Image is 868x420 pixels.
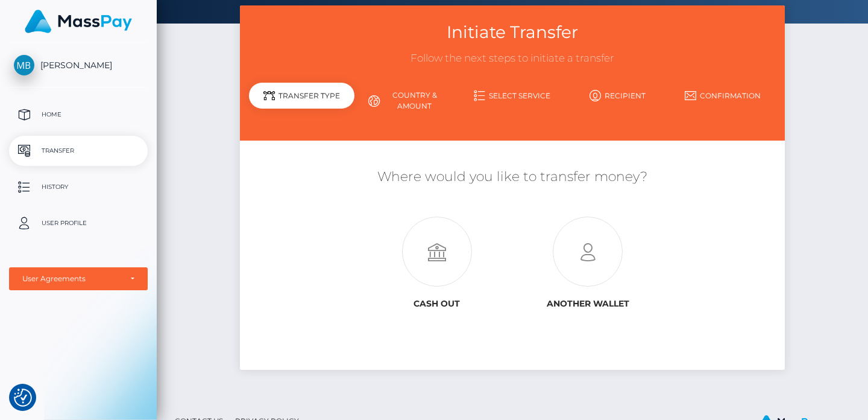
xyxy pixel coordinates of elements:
h3: Initiate Transfer [249,21,775,44]
a: Transfer [9,136,148,166]
div: User Agreements [22,274,121,284]
a: Confirmation [670,85,776,106]
p: Transfer [14,142,143,160]
a: User Profile [9,208,148,238]
a: Country & Amount [354,85,460,116]
img: Revisit consent button [14,389,32,407]
a: Home [9,100,148,130]
div: Transfer Type [249,83,354,109]
span: [PERSON_NAME] [9,60,148,71]
img: MassPay [25,10,132,33]
h3: Follow the next steps to initiate a transfer [249,51,775,66]
a: Select Service [460,85,565,106]
a: Recipient [565,85,670,106]
h6: Cash out [370,299,503,309]
p: User Profile [14,214,143,232]
h5: Where would you like to transfer money? [249,168,775,186]
button: Consent Preferences [14,389,32,407]
button: User Agreements [9,267,148,290]
p: Home [14,106,143,124]
p: History [14,178,143,196]
a: History [9,172,148,202]
h6: Another wallet [521,299,655,309]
